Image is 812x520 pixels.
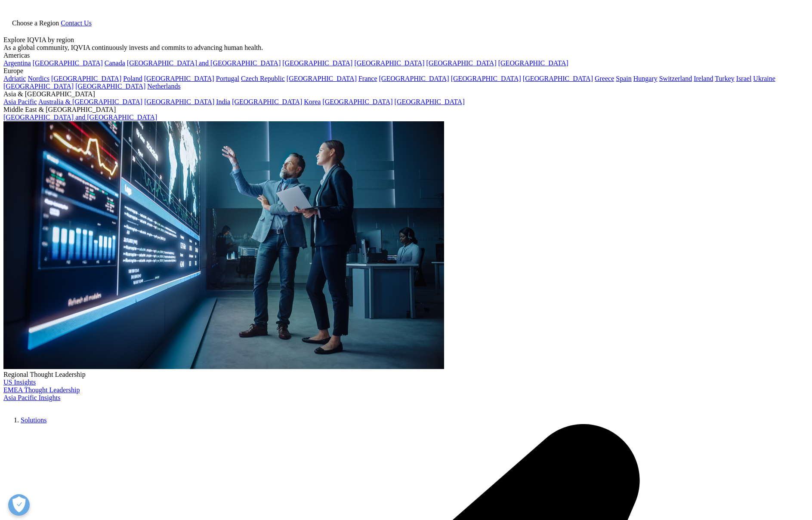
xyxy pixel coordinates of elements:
[3,121,444,369] img: 2093_analyzing-data-using-big-screen-display-and-laptop.png
[75,83,145,90] a: [GEOGRAPHIC_DATA]
[451,75,521,82] a: [GEOGRAPHIC_DATA]
[379,75,449,82] a: [GEOGRAPHIC_DATA]
[3,98,37,105] a: Asia Pacific
[3,386,80,394] a: EMEA Thought Leadership
[8,494,30,516] button: Open Preferences
[3,83,74,90] a: [GEOGRAPHIC_DATA]
[633,75,658,82] a: Hungary
[3,59,31,67] a: Argentina
[595,75,614,82] a: Greece
[322,98,392,105] a: [GEOGRAPHIC_DATA]
[3,106,809,114] div: Middle East & [GEOGRAPHIC_DATA]
[523,75,593,82] a: [GEOGRAPHIC_DATA]
[498,59,568,67] a: [GEOGRAPHIC_DATA]
[33,59,103,67] a: [GEOGRAPHIC_DATA]
[216,98,230,105] a: India
[51,75,121,82] a: [GEOGRAPHIC_DATA]
[354,59,424,67] a: [GEOGRAPHIC_DATA]
[61,19,92,27] a: Contact Us
[3,52,809,59] div: Americas
[287,75,357,82] a: [GEOGRAPHIC_DATA]
[241,75,285,82] a: Czech Republic
[395,98,465,105] a: [GEOGRAPHIC_DATA]
[38,98,142,105] a: Australia & [GEOGRAPHIC_DATA]
[21,416,46,424] a: Solutions
[715,75,735,82] a: Turkey
[358,75,377,82] a: France
[3,36,809,44] div: Explore IQVIA by region
[3,371,809,378] div: Regional Thought Leadership
[694,75,713,82] a: Ireland
[304,98,321,105] a: Korea
[736,75,752,82] a: Israel
[3,67,809,75] div: Europe
[3,75,26,82] a: Adriatic
[144,75,214,82] a: [GEOGRAPHIC_DATA]
[12,19,59,27] span: Choose a Region
[105,59,125,67] a: Canada
[426,59,497,67] a: [GEOGRAPHIC_DATA]
[3,44,809,52] div: As a global community, IQVIA continuously invests and commits to advancing human health.
[216,75,239,82] a: Portugal
[144,98,214,105] a: [GEOGRAPHIC_DATA]
[3,114,157,121] a: [GEOGRAPHIC_DATA] and [GEOGRAPHIC_DATA]
[232,98,302,105] a: [GEOGRAPHIC_DATA]
[616,75,631,82] a: Spain
[3,378,36,386] a: US Insights
[753,75,775,82] a: Ukraine
[123,75,142,82] a: Poland
[127,59,281,67] a: [GEOGRAPHIC_DATA] and [GEOGRAPHIC_DATA]
[3,90,809,98] div: Asia & [GEOGRAPHIC_DATA]
[147,83,180,90] a: Netherlands
[659,75,692,82] a: Switzerland
[3,394,60,401] a: Asia Pacific Insights
[282,59,352,67] a: [GEOGRAPHIC_DATA]
[28,75,49,82] a: Nordics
